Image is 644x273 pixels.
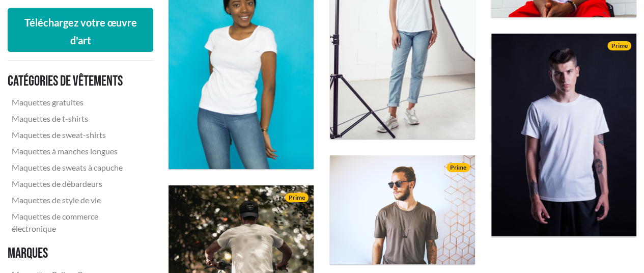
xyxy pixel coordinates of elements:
font: Maquettes gratuites [12,97,83,107]
a: Maquettes à manches longues [8,143,145,159]
img: bel homme tatoué aux cheveux bruns courts portant un t-shirt blanc à col rond devant un fond noir [491,34,636,236]
font: Catégories de vêtements [8,73,123,90]
a: Maquettes gratuites [8,94,145,111]
font: Maquettes de style de vie [12,195,101,205]
img: homme avec des lunettes de soleil portant un t-shirt ras du cou marron devant un mur blanc [330,155,475,264]
font: Maquettes de sweat-shirts [12,130,106,140]
font: Prime [611,42,628,49]
button: Téléchargez votre œuvre d'art [8,8,153,52]
font: Prime [450,163,466,171]
font: Prime [289,194,305,201]
font: Maquettes à manches longues [12,146,118,156]
font: Maquettes de débardeurs [12,179,102,188]
font: Maquettes de commerce électronique [12,211,98,233]
font: Marques [8,245,48,262]
a: Maquettes de t-shirts [8,111,145,127]
font: Téléchargez votre œuvre d'art [24,16,137,46]
font: Maquettes de t-shirts [12,114,88,123]
a: Maquettes de style de vie [8,192,145,208]
a: Maquettes de sweat-shirts [8,127,145,143]
font: Maquettes de sweats à capuche [12,162,123,172]
a: Maquettes de sweats à capuche [8,159,145,176]
a: Maquettes de débardeurs [8,176,145,192]
a: Maquettes de commerce électronique [8,208,145,237]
